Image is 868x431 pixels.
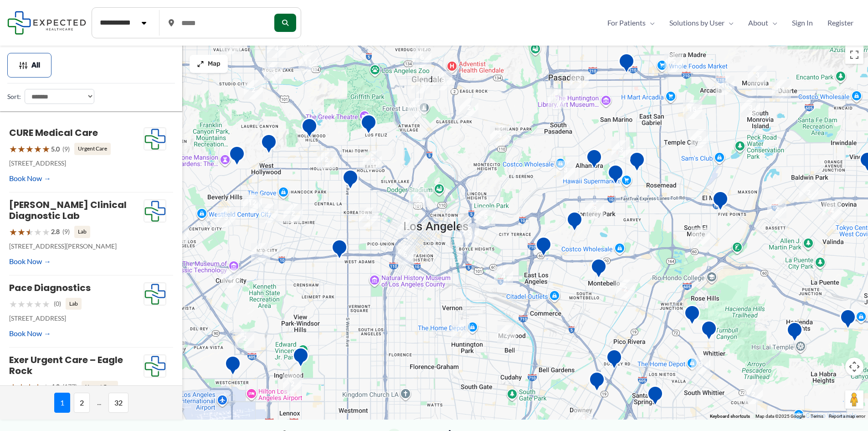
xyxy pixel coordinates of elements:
div: 4 [494,266,513,286]
span: ... [93,393,105,413]
div: 2 [283,374,302,394]
button: Toggle fullscreen view [845,46,863,64]
span: ★ [9,223,17,240]
a: Book Now [9,171,51,185]
div: 3 [556,161,575,180]
div: 6 [412,48,431,67]
div: 3 [611,140,631,160]
span: 4.0 [51,381,60,393]
div: Hacienda HTS Ultrasound [786,322,803,345]
div: 3 [460,223,479,243]
div: 2 [283,204,303,223]
span: For Patients [607,16,646,30]
div: 11 [407,98,426,117]
div: 3 [216,208,236,227]
span: ★ [26,379,34,395]
div: Downey MRI Center powered by RAYUS Radiology [589,371,605,395]
a: Book Now [9,254,51,268]
span: 2 [74,393,90,413]
p: [STREET_ADDRESS][PERSON_NAME] [9,240,144,252]
span: Lab [66,298,82,310]
div: Monterey Park Hospital AHMC [566,211,583,234]
div: 2 [169,225,188,244]
a: For PatientsMenu Toggle [600,16,662,30]
div: Westchester Advanced Imaging [225,355,241,379]
div: 3 [691,355,710,374]
div: 2 [744,385,763,404]
span: ★ [17,140,26,157]
button: Drag Pegman onto the map to open Street View [845,390,863,409]
div: Mantro Mobile Imaging Llc [701,320,717,343]
span: (9) [62,143,70,155]
span: ★ [34,296,42,312]
span: About [748,16,768,30]
a: CURE Medical Care [9,126,98,139]
div: 6 [221,269,240,288]
button: All [7,53,51,78]
a: Pace Diagnostics [9,281,91,294]
div: Diagnostic Medical Group [629,151,645,175]
span: Solutions by User [669,16,724,30]
div: Western Convalescent Hospital [331,239,348,262]
span: Map data ©2025 Google [755,414,805,419]
div: 3 [251,243,270,262]
div: 11 [772,80,791,99]
div: Diagnostic Medical Group [840,309,856,332]
div: 8 [433,71,452,90]
div: Centrelake Imaging &#8211; El Monte [712,191,729,214]
div: 3 [264,62,283,81]
div: 7 [451,324,470,343]
span: 32 [108,393,128,413]
span: ★ [42,223,50,240]
div: Pacific Medical Imaging [586,149,602,172]
img: Expected Healthcare Logo [144,128,166,151]
div: 4 [574,408,593,427]
div: 11 [298,52,318,72]
a: Terms (opens in new tab) [811,414,823,419]
span: ★ [17,296,26,312]
span: ★ [42,296,50,312]
span: ★ [34,379,42,395]
div: 2 [767,199,786,218]
div: Synergy Imaging Center [607,164,624,187]
div: 3 [165,332,185,352]
div: 6 [359,208,378,227]
img: Maximize [197,60,204,68]
div: 5 [363,151,382,170]
div: 13 [411,74,431,93]
span: Menu Toggle [646,16,655,30]
a: Register [820,16,861,30]
div: 2 [497,325,516,344]
a: Report a map error [829,414,865,419]
span: Map [208,60,221,68]
div: Western Diagnostic Radiology by RADDICO &#8211; Central LA [342,169,359,192]
img: Expected Healthcare Logo [144,355,166,378]
div: 2 [409,188,428,207]
span: Menu Toggle [768,16,777,30]
div: Pacific Medical Imaging [647,385,663,409]
img: Expected Healthcare Logo [144,200,166,223]
span: 2.8 [51,226,60,238]
div: Edward R. Roybal Comprehensive Health Center [535,236,552,260]
span: ★ [17,223,26,240]
div: Belmont Village Senior Living Hollywood Hills [301,118,318,141]
div: 3 [490,126,509,145]
span: ★ [9,379,17,395]
span: (9) [62,226,70,238]
button: Map [190,55,228,73]
div: 4 [822,201,842,220]
a: Exer Urgent Care – Eagle Rock [9,353,123,377]
a: Solutions by UserMenu Toggle [662,16,741,30]
a: AboutMenu Toggle [741,16,785,30]
div: 2 [799,183,818,202]
div: 6 [395,245,415,265]
div: 2 [664,53,683,72]
span: Sign In [792,16,813,30]
div: Montes Medical Group, Inc. [684,305,700,328]
button: Map camera controls [845,358,863,376]
a: [PERSON_NAME] Clinical Diagnostic Lab [9,198,127,222]
div: 5 [476,207,495,226]
div: Sunset Diagnostic Radiology [229,145,245,169]
span: Urgent Care [82,381,118,393]
span: ★ [42,140,50,157]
